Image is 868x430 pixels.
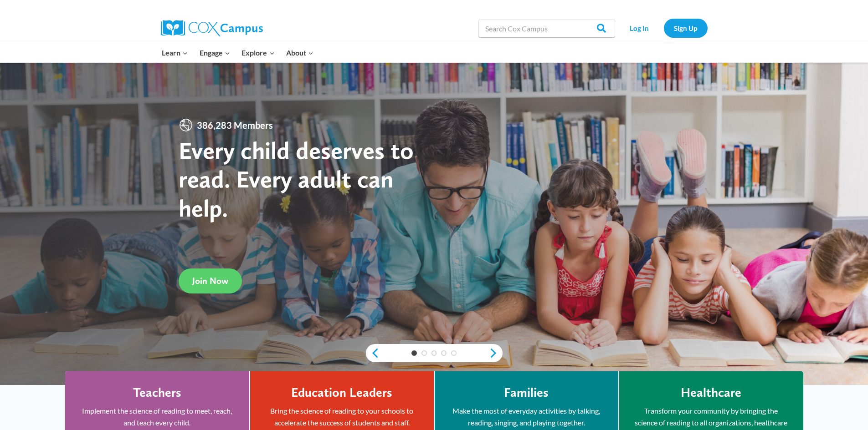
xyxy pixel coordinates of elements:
[241,47,274,59] span: Explore
[179,268,242,293] a: Join Now
[620,19,708,37] nav: Secondary Navigation
[478,19,615,37] input: Search Cox Campus
[291,385,392,400] h4: Education Leaders
[448,405,605,428] p: Make the most of everyday activities by talking, reading, singing, and playing together.
[664,19,708,37] a: Sign Up
[451,350,457,356] a: 5
[156,43,319,62] nav: Primary Navigation
[193,118,277,132] span: 386,283 Members
[161,20,263,36] img: Cox Campus
[504,385,549,400] h4: Families
[421,350,427,356] a: 2
[192,275,228,286] span: Join Now
[79,405,236,428] p: Implement the science of reading to meet, reach, and teach every child.
[179,136,414,223] strong: Every child deserves to read. Every adult can help.
[366,348,380,359] a: previous
[681,385,741,400] h4: Healthcare
[133,385,181,400] h4: Teachers
[620,19,659,37] a: Log In
[264,405,420,428] p: Bring the science of reading to your schools to accelerate the success of students and staff.
[489,348,503,359] a: next
[366,344,503,362] div: content slider buttons
[162,47,188,59] span: Learn
[411,350,417,356] a: 1
[286,47,313,59] span: About
[200,47,230,59] span: Engage
[431,350,437,356] a: 3
[441,350,447,356] a: 4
